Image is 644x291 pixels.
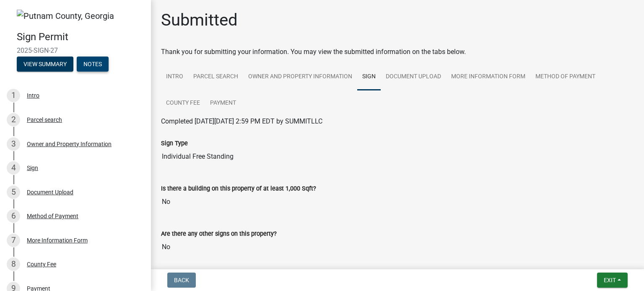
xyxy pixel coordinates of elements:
a: More Information Form [446,64,530,90]
div: 5 [7,185,20,199]
div: 6 [7,209,20,223]
span: Back [174,277,189,283]
div: 4 [7,161,20,175]
wm-modal-confirm: Summary [17,61,73,68]
button: Exit [597,273,628,288]
a: Payment [205,90,241,117]
label: Sign Type [161,141,188,147]
button: Notes [77,57,109,72]
label: Is there a building on this property of at least 1,000 Sqft? [161,186,316,192]
div: 1 [7,89,20,102]
wm-modal-confirm: Notes [77,61,109,68]
div: Document Upload [27,189,73,195]
div: 8 [7,258,20,271]
div: Thank you for submitting your information. You may view the submitted information on the tabs below. [161,47,634,57]
div: Method of Payment [27,213,78,219]
span: Exit [604,277,616,283]
div: Parcel search [27,117,62,123]
div: 7 [7,234,20,247]
div: 2 [7,113,20,126]
a: Document Upload [381,64,446,90]
div: County Fee [27,261,56,267]
div: 3 [7,137,20,151]
label: Are there any other signs on this property? [161,231,277,237]
a: Sign [357,64,381,90]
div: More Information Form [27,237,88,243]
h4: Sign Permit [17,31,144,43]
div: Sign [27,165,38,171]
button: Back [167,273,196,288]
a: Parcel search [188,64,243,90]
div: Owner and Property Information [27,141,112,147]
a: Owner and Property Information [243,64,357,90]
div: Intro [27,93,39,98]
a: Method of Payment [530,64,600,90]
h1: Submitted [161,10,238,30]
a: Intro [161,64,188,90]
a: County Fee [161,90,205,117]
button: View Summary [17,57,73,72]
img: Putnam County, Georgia [17,10,114,22]
span: Completed [DATE][DATE] 2:59 PM EDT by SUMMITLLC [161,117,322,125]
span: 2025-SIGN-27 [17,46,134,54]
